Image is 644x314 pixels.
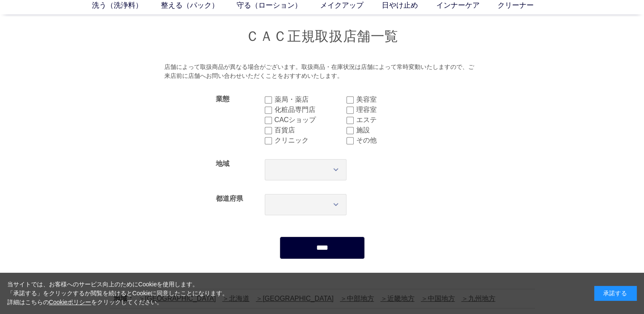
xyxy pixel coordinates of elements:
[356,94,428,105] label: 美容室
[275,94,346,105] label: 薬局・薬店
[356,105,428,115] label: 理容室
[7,280,229,307] div: 当サイトでは、お客様へのサービス向上のためにCookieを使用します。 「承諾する」をクリックするか閲覧を続けるとCookieに同意したことになります。 詳細はこちらの をクリックしてください。
[594,286,637,301] div: 承諾する
[164,63,480,81] div: 店舗によって取扱商品が異なる場合がございます。取扱商品・在庫状況は店舗によって常時変動いたしますので、ご来店前に店舗へお問い合わせいただくことをおすすめいたします。
[356,115,428,125] label: エステ
[356,135,428,146] label: その他
[216,195,243,202] label: 都道府県
[275,115,346,125] label: CACショップ
[216,160,229,167] label: 地域
[216,95,229,103] label: 業態
[49,299,92,305] a: Cookieポリシー
[275,125,346,135] label: 百貨店
[275,135,346,146] label: クリニック
[275,105,346,115] label: 化粧品専門店
[356,125,428,135] label: 施設
[109,27,535,46] h1: ＣＡＣ正規取扱店舗一覧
